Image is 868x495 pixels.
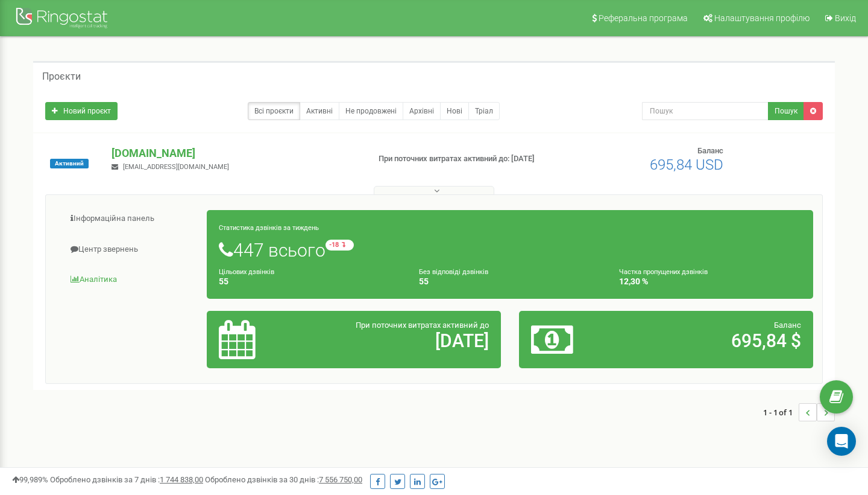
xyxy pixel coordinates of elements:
[55,235,207,264] a: Центр звернень
[827,427,856,456] div: Open Intercom Messenger
[627,331,801,351] h2: 695,84 $
[403,102,441,120] a: Архівні
[642,102,769,120] input: Пошук
[468,102,500,120] a: Тріал
[319,475,362,484] u: 7 556 750,00
[835,13,856,23] span: Вихід
[219,224,319,232] small: Статистика дзвінків за тиждень
[440,102,469,120] a: Нові
[325,240,354,251] small: -18
[205,475,362,484] span: Оброблено дзвінків за 30 днів :
[714,13,810,23] span: Налаштування профілю
[599,13,688,23] span: Реферальна програма
[12,475,48,484] span: 99,989%
[315,331,489,351] h2: [DATE]
[219,268,274,276] small: Цільових дзвінків
[619,277,801,286] h4: 12,30 %
[379,153,559,165] p: При поточних витратах активний до: [DATE]
[55,265,207,295] a: Аналiтика
[650,156,723,173] span: 695,84 USD
[768,102,804,120] button: Пошук
[774,321,801,330] span: Баланс
[219,240,801,260] h1: 447 всього
[763,403,799,421] span: 1 - 1 of 1
[50,159,89,168] span: Активний
[123,163,229,171] span: [EMAIL_ADDRESS][DOMAIN_NAME]
[50,475,203,484] span: Оброблено дзвінків за 7 днів :
[42,71,81,82] h5: Проєкти
[45,102,118,120] a: Новий проєкт
[419,268,488,276] small: Без відповіді дзвінків
[248,102,300,120] a: Всі проєкти
[419,277,601,286] h4: 55
[55,204,207,234] a: Інформаційна панель
[160,475,203,484] u: 1 744 838,00
[763,391,835,433] nav: ...
[619,268,708,276] small: Частка пропущених дзвінків
[219,277,401,286] h4: 55
[300,102,339,120] a: Активні
[112,145,359,161] p: [DOMAIN_NAME]
[697,146,723,155] span: Баланс
[356,321,489,330] span: При поточних витратах активний до
[339,102,403,120] a: Не продовжені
